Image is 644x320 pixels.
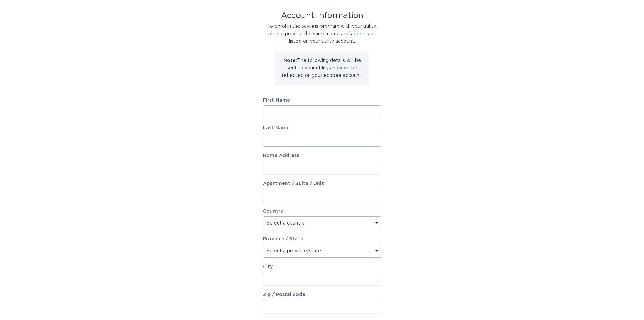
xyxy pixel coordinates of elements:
[263,264,381,269] label: City
[263,23,381,45] div: To enrol in the savings program with your utility, please provide the same name and address as li...
[263,98,381,103] label: First Name
[263,153,381,158] label: Home Address
[280,57,364,79] p: The following details will be sent to your utility and won't be reflected on your ecobee account.
[263,12,381,19] div: Account Information
[263,126,381,130] label: Last Name
[263,292,381,297] label: Zip / Postal code
[263,209,283,214] label: Country
[263,181,381,186] label: Apartment / Suite / Unit
[283,58,297,63] strong: Note:
[263,237,303,241] label: Province / State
